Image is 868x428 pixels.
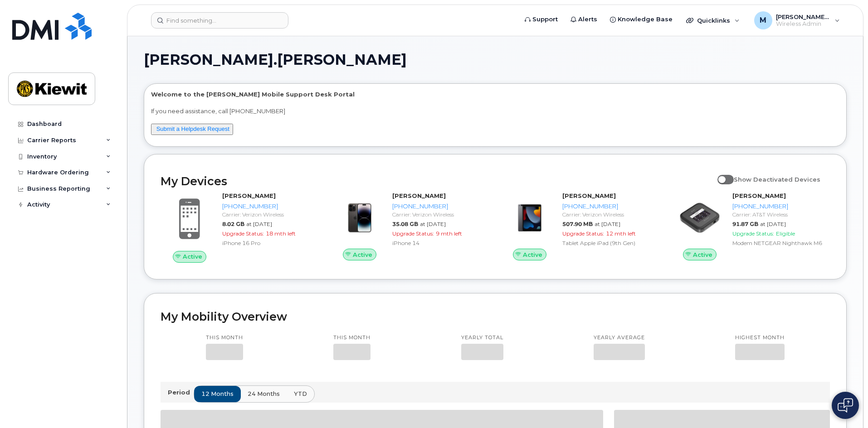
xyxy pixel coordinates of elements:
[671,192,830,260] a: Active[PERSON_NAME][PHONE_NUMBER]Carrier: AT&T Wireless91.87 GBat [DATE]Upgrade Status:EligibleMo...
[562,211,656,218] div: Carrier: Verizon Wireless
[331,192,490,260] a: Active[PERSON_NAME][PHONE_NUMBER]Carrier: Verizon Wireless35.08 GBat [DATE]Upgrade Status:9 mth l...
[735,334,785,341] p: Highest month
[392,221,418,227] span: 35.08 GB
[562,239,656,247] div: Tablet Apple iPad (9th Gen)
[594,334,645,341] p: Yearly average
[420,221,446,227] span: at [DATE]
[248,390,280,398] span: 24 months
[222,202,316,211] div: [PHONE_NUMBER]
[222,239,316,247] div: iPhone 16 Pro
[501,192,660,260] a: Active[PERSON_NAME][PHONE_NUMBER]Carrier: Verizon Wireless507.90 MBat [DATE]Upgrade Status:12 mth...
[392,230,434,237] span: Upgrade Status:
[156,125,229,132] a: Submit a Helpdesk Request
[338,196,381,240] img: image20231002-3703462-njx0qo.jpeg
[183,252,202,261] span: Active
[333,334,371,341] p: This month
[161,192,320,262] a: Active[PERSON_NAME][PHONE_NUMBER]Carrier: Verizon Wireless8.02 GBat [DATE]Upgrade Status:18 mth l...
[294,390,307,398] span: YTD
[732,202,826,211] div: [PHONE_NUMBER]
[222,230,264,237] span: Upgrade Status:
[562,221,593,227] span: 507.90 MB
[392,239,486,247] div: iPhone 14
[732,192,786,199] strong: [PERSON_NAME]
[562,202,656,211] div: [PHONE_NUMBER]
[595,221,620,227] span: at [DATE]
[168,388,194,397] p: Period
[760,221,786,227] span: at [DATE]
[161,174,713,188] h2: My Devices
[734,176,820,183] span: Show Deactivated Devices
[717,171,725,178] input: Show Deactivated Devices
[151,90,839,99] p: Welcome to the [PERSON_NAME] Mobile Support Desk Portal
[732,230,774,237] span: Upgrade Status:
[144,53,407,67] span: [PERSON_NAME].[PERSON_NAME]
[161,310,830,323] h2: My Mobility Overview
[461,334,503,341] p: Yearly total
[732,221,758,227] span: 91.87 GB
[776,230,795,237] span: Eligible
[562,230,604,237] span: Upgrade Status:
[353,250,372,259] span: Active
[222,211,316,218] div: Carrier: Verizon Wireless
[838,398,853,413] img: Open chat
[436,230,462,237] span: 9 mth left
[392,211,486,218] div: Carrier: Verizon Wireless
[732,239,826,247] div: Modem NETGEAR Nighthawk M6
[523,250,542,259] span: Active
[508,196,551,240] img: image20231002-3703462-17fd4bd.jpeg
[392,202,486,211] div: [PHONE_NUMBER]
[606,230,636,237] span: 12 mth left
[222,221,244,227] span: 8.02 GB
[266,230,296,237] span: 18 mth left
[151,107,839,115] p: If you need assistance, call [PHONE_NUMBER]
[151,124,233,135] button: Submit a Helpdesk Request
[392,192,446,199] strong: [PERSON_NAME]
[693,250,712,259] span: Active
[678,196,722,240] img: image20231002-3703462-1vlobgo.jpeg
[562,192,616,199] strong: [PERSON_NAME]
[206,334,243,341] p: This month
[246,221,272,227] span: at [DATE]
[222,192,276,199] strong: [PERSON_NAME]
[732,211,826,218] div: Carrier: AT&T Wireless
